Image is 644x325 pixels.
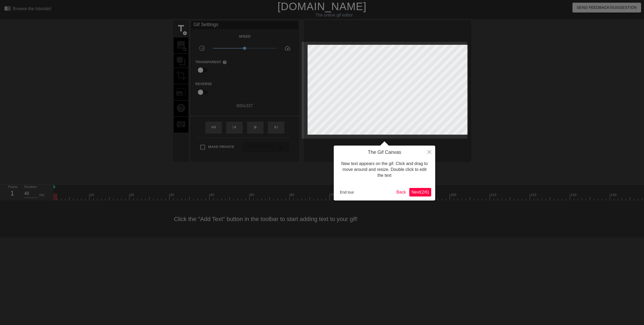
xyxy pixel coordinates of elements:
button: Close [423,146,435,158]
div: New text appears on the gif. Click and drag to move around and resize. Double click to edit the text [338,155,431,184]
button: Back [394,188,408,196]
h4: The Gif Canvas [338,150,431,155]
button: End tour [338,188,356,196]
button: Next [409,188,431,196]
span: Next ( 2 / 6 ) [411,190,429,194]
